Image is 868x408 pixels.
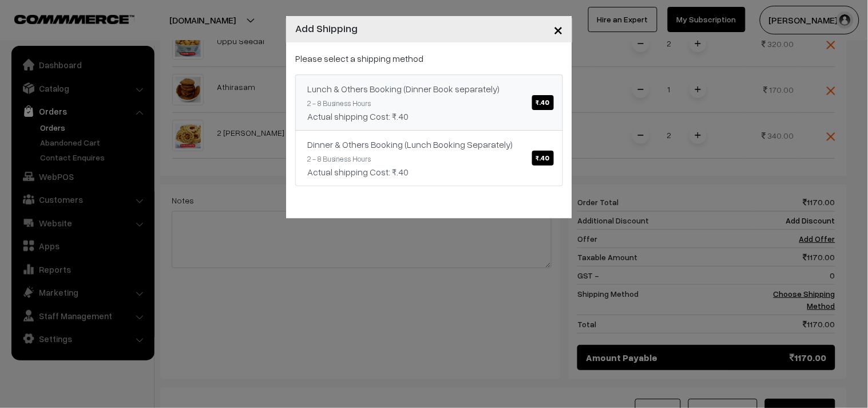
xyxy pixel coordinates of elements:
[553,18,563,40] span: ×
[295,21,358,36] h4: Add Shipping
[307,154,371,163] small: 2 - 8 Business Hours
[307,138,551,151] div: Dinner & Others Booking (Lunch Booking Separately)
[295,74,563,131] a: Lunch & Others Booking (Dinner Book separately)₹.40 2 - 8 Business HoursActual shipping Cost: ₹.40
[307,99,371,108] small: 2 - 8 Business Hours
[295,130,563,186] a: Dinner & Others Booking (Lunch Booking Separately)₹.40 2 - 8 Business HoursActual shipping Cost: ...
[307,82,551,96] div: Lunch & Others Booking (Dinner Book separately)
[544,11,572,47] button: Close
[307,165,551,179] div: Actual shipping Cost: ₹.40
[532,151,554,166] span: ₹.40
[295,52,563,65] p: Please select a shipping method
[307,109,551,123] div: Actual shipping Cost: ₹.40
[532,95,554,110] span: ₹.40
